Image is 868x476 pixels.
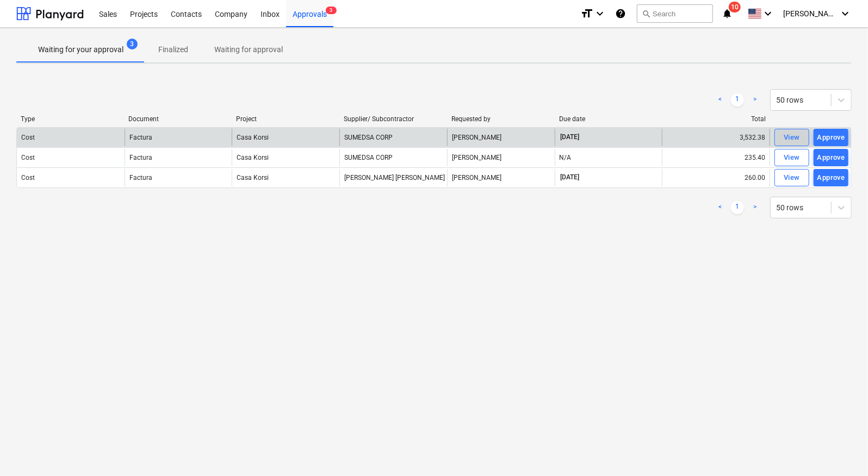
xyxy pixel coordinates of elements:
[642,9,650,18] span: search
[158,44,188,55] p: Finalized
[237,174,269,181] span: Casa Korsi
[339,149,447,166] div: SUMEDSA CORP
[560,173,581,182] span: [DATE]
[339,169,447,186] div: [PERSON_NAME] [PERSON_NAME]
[21,115,120,123] div: Type
[447,169,555,186] div: [PERSON_NAME]
[817,152,845,164] div: Approve
[722,7,733,20] i: notifications
[128,115,227,123] div: Document
[748,201,761,214] a: Next page
[784,131,800,144] div: View
[814,169,848,186] button: Approve
[451,115,550,123] div: Requested by
[814,424,868,476] iframe: Chat Widget
[814,129,848,146] button: Approve
[339,129,447,146] div: SUMEDSA CORP
[344,115,443,123] div: Supplier/ Subcontractor
[731,93,744,107] a: Page 1 is your current page
[667,115,766,123] div: Total
[714,201,727,214] a: Previous page
[447,149,555,166] div: [PERSON_NAME]
[817,172,845,184] div: Approve
[662,149,770,166] div: 235.40
[127,39,138,49] span: 3
[237,134,269,141] span: Casa Korsi
[129,134,152,141] div: Factura
[774,129,809,146] button: View
[814,149,848,166] button: Approve
[560,154,572,161] div: N/A
[326,7,337,14] span: 3
[21,174,35,181] div: Cost
[237,154,269,161] span: Casa Korsi
[580,7,593,20] i: format_size
[593,7,606,20] i: keyboard_arrow_down
[214,44,283,55] p: Waiting for approval
[839,7,852,20] i: keyboard_arrow_down
[814,424,868,476] div: Widget de chat
[637,4,713,23] button: Search
[129,154,152,161] div: Factura
[129,174,152,181] div: Factura
[774,149,809,166] button: View
[21,154,35,161] div: Cost
[783,9,838,18] span: [PERSON_NAME]
[761,7,774,20] i: keyboard_arrow_down
[21,134,35,141] div: Cost
[615,7,626,20] i: Knowledge base
[784,152,800,164] div: View
[784,172,800,184] div: View
[748,93,761,107] a: Next page
[774,169,809,186] button: View
[714,93,727,107] a: Previous page
[559,115,658,123] div: Due date
[447,129,555,146] div: [PERSON_NAME]
[731,201,744,214] a: Page 1 is your current page
[236,115,335,123] div: Project
[38,44,123,55] p: Waiting for your approval
[817,131,845,144] div: Approve
[662,129,770,146] div: 3,532.38
[729,2,741,12] span: 10
[560,133,581,142] span: [DATE]
[662,169,770,186] div: 260.00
